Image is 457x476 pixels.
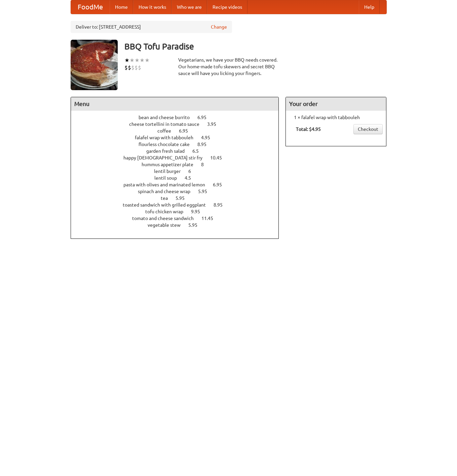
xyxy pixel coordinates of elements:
[197,142,213,147] span: 8.95
[133,0,172,14] a: How it works
[192,148,205,154] span: 6.5
[213,182,229,187] span: 6.95
[145,209,190,214] span: tofu chicken wrap
[71,97,279,111] h4: Menu
[353,124,383,134] a: Checkout
[138,189,197,194] span: spinach and cheese wrap
[188,169,198,174] span: 6
[135,64,138,71] li: $
[138,189,220,194] a: spinach and cheese wrap 5.95
[110,0,133,14] a: Home
[123,182,212,187] span: pasta with olives and marinated lemon
[142,162,216,167] a: hummus appetizer plate 8
[123,202,213,208] span: toasted sandwich with grilled eggplant
[207,121,223,127] span: 3.95
[124,40,387,53] h3: BBQ Tofu Paradise
[198,189,214,194] span: 5.95
[188,222,204,228] span: 5.95
[161,195,175,201] span: tea
[139,142,196,147] span: flourless chocolate cake
[142,162,200,167] span: hummus appetizer plate
[132,216,226,221] a: tomato and cheese sandwich 11.45
[123,202,235,208] a: toasted sandwich with grilled eggplant 8.95
[71,40,118,90] img: angular.jpg
[131,64,135,71] li: $
[139,115,219,120] a: bean and cheese burrito 6.95
[154,175,203,181] a: lentil soup 4.5
[145,57,150,64] li: ★
[135,135,200,140] span: falafel wrap with tabbouleh
[201,162,211,167] span: 8
[148,222,187,228] span: vegetable stew
[140,57,145,64] li: ★
[124,57,129,64] li: ★
[135,135,223,140] a: falafel wrap with tabbouleh 4.95
[123,182,234,187] a: pasta with olives and marinated lemon 6.95
[359,0,380,14] a: Help
[132,216,200,221] span: tomato and cheese sandwich
[210,155,229,160] span: 10.45
[146,148,211,154] a: garden fresh salad 6.5
[135,57,140,64] li: ★
[138,64,141,71] li: $
[71,0,110,14] a: FoodMe
[201,135,217,140] span: 4.95
[211,24,227,30] a: Change
[145,209,213,214] a: tofu chicken wrap 9.95
[201,216,220,221] span: 11.45
[154,169,187,174] span: lentil burger
[176,195,191,201] span: 5.95
[146,148,191,154] span: garden fresh salad
[128,64,131,71] li: $
[296,126,321,132] b: Total: $4.95
[157,128,200,134] a: coffee 6.95
[191,209,207,214] span: 9.95
[154,175,184,181] span: lentil soup
[214,202,229,208] span: 8.95
[139,115,196,120] span: bean and cheese burrito
[178,57,279,77] div: Vegetarians, we have your BBQ needs covered. Our home-made tofu skewers and secret BBQ sauce will...
[129,121,206,127] span: cheese tortellini in tomato sauce
[123,155,234,160] a: happy [DEMOGRAPHIC_DATA] stir fry 10.45
[129,57,135,64] li: ★
[157,128,178,134] span: coffee
[139,142,219,147] a: flourless chocolate cake 8.95
[148,222,210,228] a: vegetable stew 5.95
[179,128,195,134] span: 6.95
[161,195,197,201] a: tea 5.95
[289,114,383,121] li: 1 × falafel wrap with tabbouleh
[207,0,247,14] a: Recipe videos
[123,155,209,160] span: happy [DEMOGRAPHIC_DATA] stir fry
[71,21,232,33] div: Deliver to: [STREET_ADDRESS]
[154,169,203,174] a: lentil burger 6
[129,121,229,127] a: cheese tortellini in tomato sauce 3.95
[185,175,198,181] span: 4.5
[124,64,128,71] li: $
[172,0,207,14] a: Who we are
[286,97,386,111] h4: Your order
[197,115,213,120] span: 6.95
